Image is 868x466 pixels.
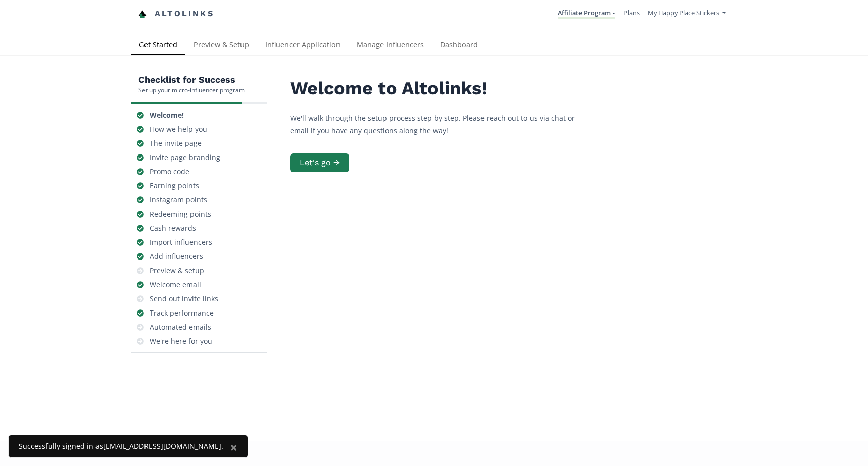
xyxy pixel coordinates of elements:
span: My Happy Place Stickers [648,8,719,17]
div: We're here for you [150,336,212,346]
a: Influencer Application [257,36,349,56]
div: Successfully signed in as [EMAIL_ADDRESS][DOMAIN_NAME] . [19,441,223,451]
h2: Welcome to Altolinks! [290,78,593,99]
div: Add influencers [150,251,203,262]
div: Send out invite links [150,294,218,304]
div: Track performance [150,308,214,318]
div: Instagram points [150,195,207,205]
button: Close [220,435,248,459]
a: Dashboard [432,36,486,56]
div: Welcome! [150,110,184,120]
div: Preview & setup [150,266,204,276]
button: Let's go → [290,153,349,172]
span: × [230,439,237,455]
div: Invite page branding [150,152,220,163]
div: Earning points [150,181,199,191]
p: We'll walk through the setup process step by step. Please reach out to us via chat or email if yo... [290,112,593,137]
a: Plans [623,8,640,17]
div: Cash rewards [150,223,196,233]
div: Redeeming points [150,209,211,219]
img: favicon-32x32.png [138,10,147,18]
a: Get Started [131,36,185,56]
div: Automated emails [150,322,211,332]
div: Promo code [150,167,189,177]
div: How we help you [150,124,207,134]
div: Welcome email [150,280,201,290]
div: Import influencers [150,237,212,247]
h5: Checklist for Success [138,74,245,86]
div: The invite page [150,138,202,148]
a: Altolinks [138,6,214,22]
a: Preview & Setup [185,36,257,56]
a: My Happy Place Stickers [648,8,726,20]
a: Manage Influencers [349,36,432,56]
div: Set up your micro-influencer program [138,86,245,94]
a: Affiliate Program [558,8,615,19]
